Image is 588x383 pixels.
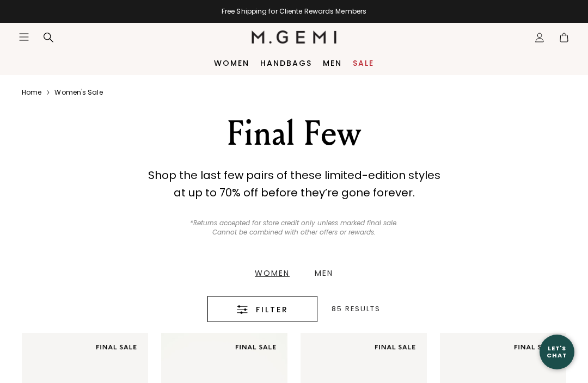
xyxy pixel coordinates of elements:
[370,339,420,355] img: final sale tag
[184,219,405,237] p: *Returns accepted for store credit only unless marked final sale. Cannot be combined with other o...
[315,269,333,277] div: Men
[207,296,317,322] button: Filter
[22,88,41,97] a: Home
[54,88,102,97] a: Women's sale
[353,59,374,67] a: Sale
[332,305,381,313] div: 85 Results
[252,30,337,44] img: M.Gemi
[148,168,440,200] strong: Shop the last few pairs of these limited-edition styles at up to 70% off before they’re gone fore...
[540,345,574,359] div: Let's Chat
[91,339,142,355] img: final sale tag
[19,32,29,42] button: Open site menu
[256,303,289,316] span: Filter
[214,59,249,67] a: Women
[92,114,496,153] div: Final Few
[255,269,290,277] div: Women
[323,59,342,67] a: Men
[230,339,281,355] img: final sale tag
[302,269,346,277] a: Men
[509,339,560,355] img: final sale tag
[260,59,312,67] a: Handbags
